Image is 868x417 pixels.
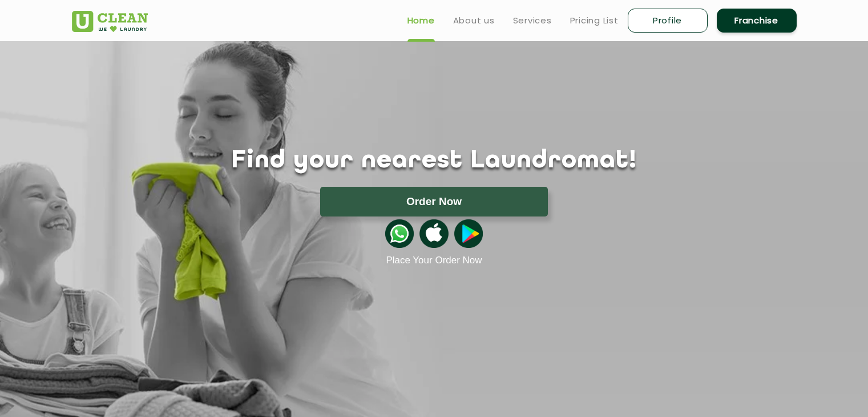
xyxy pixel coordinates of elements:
a: About us [453,14,495,27]
h1: Find your nearest Laundromat! [63,147,805,175]
a: Home [407,14,435,27]
a: Franchise [717,9,797,33]
a: Services [513,14,552,27]
a: Place Your Order Now [386,255,482,266]
img: playstoreicon.png [454,219,483,248]
img: apple-icon.png [419,219,448,248]
a: Profile [628,9,708,33]
img: whatsappicon.png [385,219,414,248]
a: Pricing List [570,14,619,27]
button: Order Now [320,187,548,216]
img: UClean Laundry and Dry Cleaning [72,11,148,32]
